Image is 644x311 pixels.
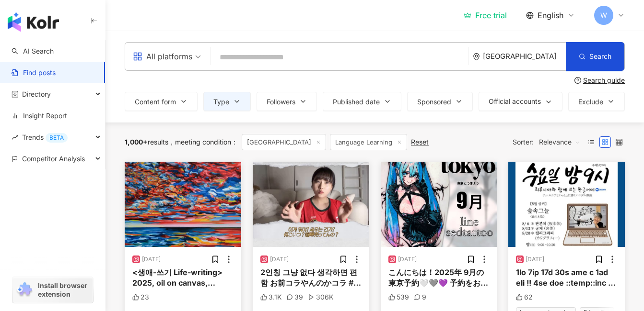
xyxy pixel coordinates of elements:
span: Followers [267,98,295,106]
button: Search [566,42,624,71]
div: Reset [411,138,429,146]
span: 1,000+ [125,138,148,146]
span: Content form [135,98,176,106]
div: 62 [516,292,533,302]
button: Published date [323,92,401,111]
div: [DATE] [270,255,289,264]
span: [GEOGRAPHIC_DATA] [242,134,326,150]
img: post-image [508,162,625,247]
span: Competitor Analysis [22,148,85,169]
button: Content form [125,92,198,111]
img: post-image [125,162,241,247]
img: logo [8,12,59,32]
button: Official accounts [479,92,562,111]
span: appstore [133,52,142,61]
div: 39 [286,292,303,302]
a: Free trial [464,11,507,20]
div: 1lo 7ip 17d 30s ame c 1ad eli !! 4se doe ::temp::inc !! utla6e 「dolore magnaaliquaen」admi 【7venia... [516,267,617,289]
a: searchAI Search [12,46,54,56]
span: Trends [22,126,68,148]
div: Search guide [583,77,625,84]
span: Relevance [539,134,580,150]
span: Official accounts [489,98,541,105]
img: post-image [381,162,497,247]
span: Exclude [578,98,603,106]
div: <생애-쓰기 Life-writing> 2025, oil on canvas, 45.5x65.5cm @a_lounge_contemporary [132,267,234,289]
span: Install browser extension [38,281,90,299]
span: meeting condition ： [168,138,238,146]
div: こんにちは！2025年 9月の東京予約🤍🩶💜 予約をお望みでしたらラインを送ってください。 お問い合わせは日本語もしくは英語をご利用ください。 私のデザインアカウントに訪問すると、予約可能なより... [388,267,490,289]
div: [DATE] [398,255,417,264]
div: 23 [132,292,149,302]
span: environment [473,53,480,60]
div: All platforms [133,49,192,64]
span: Published date [333,98,380,106]
img: chrome extension [15,282,34,298]
div: 539 [388,292,409,302]
a: Insight Report [12,111,67,121]
span: question-circle [574,77,581,84]
img: post-image [253,162,369,247]
div: Sorter: [513,134,585,150]
a: Find posts [12,68,56,78]
div: [DATE] [142,255,161,264]
span: rise [12,134,18,141]
span: English [538,10,563,21]
div: 2인칭 그냥 없다 생각하면 편함 お前コラやんのかコラ #일본어독학#오마에#일본어#일본어회화#센님#韓国語#韓国人#おすすめ#韓国女子#セヨンちゃん [260,267,362,289]
button: Sponsored [407,92,473,111]
button: Followers [257,92,317,111]
span: W [600,10,607,21]
span: Directory [22,83,51,105]
span: Language Learning [330,134,407,150]
a: chrome extensionInstall browser extension [12,277,93,303]
span: Search [589,53,611,60]
div: [GEOGRAPHIC_DATA] [483,52,566,60]
button: Type [203,92,251,111]
div: [DATE] [526,255,544,264]
div: BETA [46,133,68,143]
div: 9 [414,292,426,302]
div: results [125,138,168,146]
div: 306K [308,292,333,302]
div: 3.1K [260,292,281,302]
span: Type [213,98,229,106]
button: Exclude [568,92,625,111]
span: Sponsored [417,98,451,106]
